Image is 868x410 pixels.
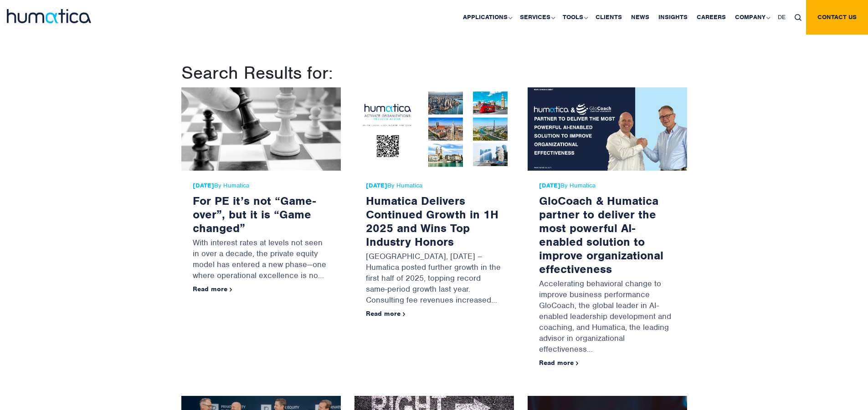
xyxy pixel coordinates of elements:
[539,276,676,359] p: Accelerating behavioral change to improve business performance GloCoach, the global leader in AI-...
[366,248,503,310] p: [GEOGRAPHIC_DATA], [DATE] – Humatica posted further growth in the first half of 2025, topping rec...
[528,87,687,171] img: GloCoach & Humatica partner to deliver the most powerful AI-enabled solution to improve organizat...
[778,13,786,21] span: DE
[181,62,687,84] h1: Search Results for:
[366,182,503,189] span: By Humatica
[7,9,91,23] img: logo
[193,182,329,189] span: By Humatica
[193,193,316,235] a: For PE it’s not “Game-over”, but it is “Game changed”
[354,87,514,171] img: Humatica Delivers Continued Growth in 1H 2025 and Wins Top Industry Honors
[366,309,406,318] a: Read more
[576,361,579,365] img: arrowicon
[181,87,341,171] img: For PE it’s not “Game-over”, but it is “Game changed”
[193,182,214,189] strong: [DATE]
[193,235,329,285] p: With interest rates at levels not seen in over a decade, the private equity model has entered a n...
[539,182,676,189] span: By Humatica
[193,285,232,293] a: Read more
[366,182,387,189] strong: [DATE]
[366,193,498,249] a: Humatica Delivers Continued Growth in 1H 2025 and Wins Top Industry Honors
[403,312,406,316] img: arrowicon
[795,14,801,21] img: search_icon
[230,288,232,292] img: arrowicon
[539,359,579,367] a: Read more
[539,193,663,276] a: GloCoach & Humatica partner to deliver the most powerful AI-enabled solution to improve organizat...
[539,182,560,189] strong: [DATE]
